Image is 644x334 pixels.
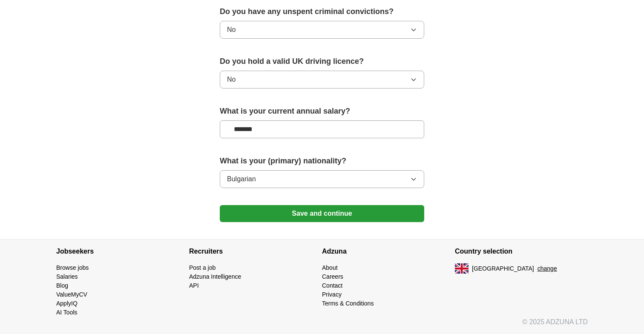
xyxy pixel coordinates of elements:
[49,317,595,334] div: © 2025 ADZUNA LTD
[56,273,78,280] a: Salaries
[322,273,343,280] a: Careers
[227,25,236,35] span: No
[220,21,424,39] button: No
[538,264,557,273] button: change
[322,282,342,289] a: Contact
[220,71,424,88] button: No
[220,6,424,17] label: Do you have any unspent criminal convictions?
[220,56,424,67] label: Do you hold a valid UK driving licence?
[220,205,424,222] button: Save and continue
[322,300,374,307] a: Terms & Conditions
[455,263,469,274] img: UK flag
[56,264,89,271] a: Browse jobs
[56,282,68,289] a: Blog
[472,264,534,273] span: [GEOGRAPHIC_DATA]
[189,273,241,280] a: Adzuna Intelligence
[189,282,199,289] a: API
[56,300,78,307] a: ApplyIQ
[220,155,424,167] label: What is your (primary) nationality?
[322,291,342,298] a: Privacy
[227,174,256,184] span: Bulgarian
[220,106,424,117] label: What is your current annual salary?
[220,170,424,188] button: Bulgarian
[227,74,236,85] span: No
[455,240,588,263] h4: Country selection
[56,309,78,316] a: AI Tools
[322,264,338,271] a: About
[56,291,87,298] a: ValueMyCV
[189,264,216,271] a: Post a job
